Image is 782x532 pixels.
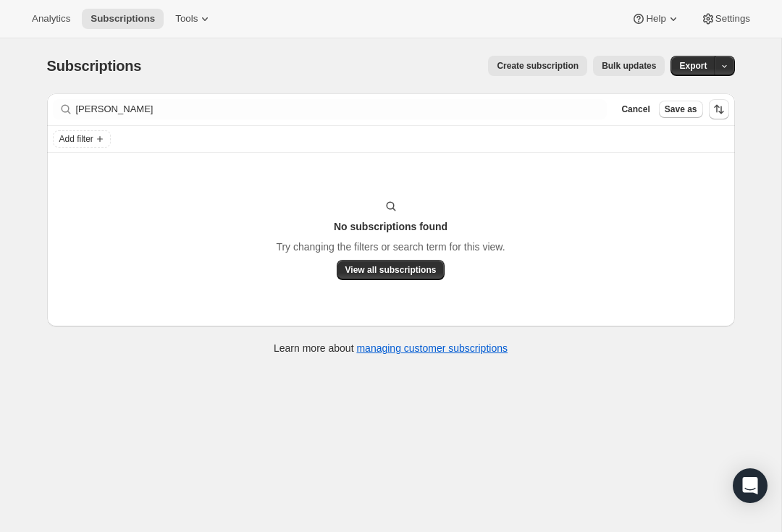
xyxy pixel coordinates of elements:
[276,240,505,254] p: Try changing the filters or search term for this view.
[733,468,768,503] div: Open Intercom Messenger
[659,101,703,118] button: Save as
[621,104,649,115] span: Cancel
[665,104,697,115] span: Save as
[679,60,707,72] span: Export
[82,9,164,29] button: Subscriptions
[47,58,142,74] span: Subscriptions
[670,56,715,76] button: Export
[76,99,607,119] input: Filter subscribers
[91,13,155,25] span: Subscriptions
[356,342,508,354] a: managing customer subscriptions
[715,13,750,25] span: Settings
[274,341,508,355] p: Learn more about
[59,133,93,145] span: Add filter
[602,60,656,72] span: Bulk updates
[623,9,689,29] button: Help
[337,260,445,280] button: View all subscriptions
[646,13,665,25] span: Help
[488,56,587,76] button: Create subscription
[593,56,665,76] button: Bulk updates
[175,13,198,25] span: Tools
[32,13,70,25] span: Analytics
[497,60,579,72] span: Create subscription
[345,264,437,276] span: View all subscriptions
[692,9,759,29] button: Settings
[23,9,79,29] button: Analytics
[615,101,655,118] button: Cancel
[53,130,111,148] button: Add filter
[167,9,221,29] button: Tools
[709,99,729,119] button: Sort the results
[334,219,447,234] h3: No subscriptions found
